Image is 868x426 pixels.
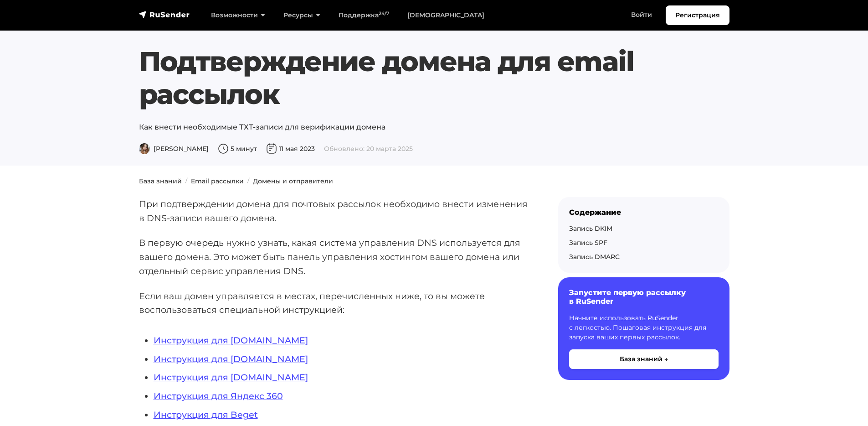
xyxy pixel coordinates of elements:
a: Возможности [202,6,274,25]
a: [DEMOGRAPHIC_DATA] [398,6,493,25]
button: База знаний → [569,349,719,369]
span: 11 мая 2023 [266,145,315,153]
a: Войти [622,5,661,24]
a: Инструкция для Beget [154,409,258,420]
a: Запись SPF [569,239,607,247]
a: Запись DKIM [569,224,612,233]
div: Содержание [569,208,719,217]
span: [PERSON_NAME] [139,145,209,153]
img: RuSender [139,10,190,19]
p: В первую очередь нужно узнать, какая система управления DNS используется для вашего домена. Это м... [139,236,529,278]
a: База знаний [139,177,182,185]
a: Поддержка24/7 [329,6,398,25]
span: 5 минут [218,145,257,153]
img: Время чтения [218,143,229,154]
sup: 24/7 [379,10,389,16]
h6: Запустите первую рассылку в RuSender [569,288,719,306]
p: Если ваш домен управляется в местах, перечисленных ниже, то вы можете воспользоваться специальной... [139,289,529,317]
a: Запустите первую рассылку в RuSender Начните использовать RuSender с легкостью. Пошаговая инструк... [558,277,729,379]
a: Инструкция для [DOMAIN_NAME] [154,335,308,346]
a: Домены и отправители [253,177,333,185]
a: Запись DMARC [569,253,620,261]
a: Регистрация [666,5,729,25]
p: При подтверждении домена для почтовых рассылок необходимо внести изменения в DNS-записи вашего до... [139,197,529,225]
a: Инструкция для [DOMAIN_NAME] [154,372,308,383]
nav: breadcrumb [134,177,735,186]
p: Как внести необходимые ТХТ-записи для верификации домена [139,122,729,133]
p: Начните использовать RuSender с легкостью. Пошаговая инструкция для запуска ваших первых рассылок. [569,313,719,342]
a: Ресурсы [274,6,329,25]
a: Email рассылки [191,177,244,185]
img: Дата публикации [266,143,277,154]
h1: Подтверждение домена для email рассылок [139,45,729,111]
a: Инструкция для Яндекс 360 [154,390,283,401]
span: Обновлено: 20 марта 2025 [324,145,413,153]
a: Инструкция для [DOMAIN_NAME] [154,353,308,364]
